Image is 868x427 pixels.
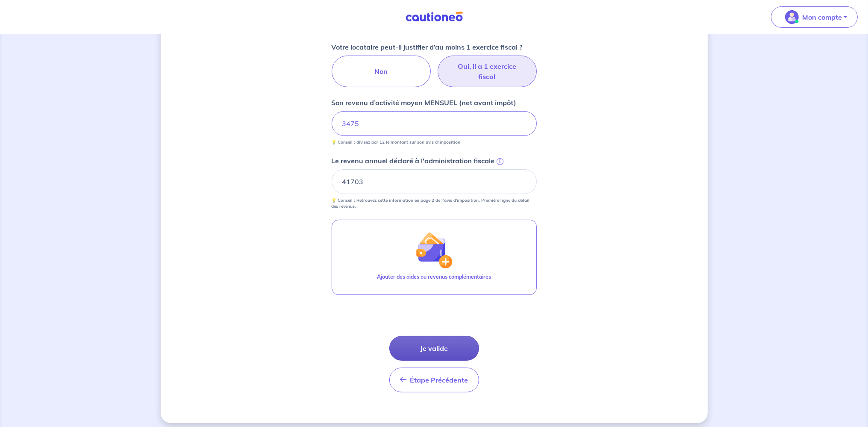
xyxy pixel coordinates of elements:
[771,6,858,28] button: illu_account_valid_menu.svgMon compte
[802,12,842,22] p: Mon compte
[332,56,431,87] label: Non
[377,273,491,281] p: Ajouter des aides ou revenus complémentaires
[332,42,523,52] p: Votre locataire peut-il justifier d’au moins 1 exercice fiscal ?
[332,139,461,145] p: 💡 Conseil : divisez par 12 le montant sur son avis d'imposition
[389,336,479,361] button: Je valide
[402,12,466,22] img: Cautioneo
[389,368,479,392] button: Étape Précédente
[415,232,452,268] img: illu_wallet.svg
[332,197,537,209] p: 💡 Conseil : Retrouvez cette information en page 2 de l’avis d'imposition. Première ligne du détai...
[332,156,495,166] p: Le revenu annuel déclaré à l'administration fiscale
[332,97,517,108] p: Son revenu d’activité moyen MENSUEL (net avant impôt)
[332,111,537,136] input: Ex : 1 500 €/mois
[497,158,503,165] span: i
[410,376,468,384] span: Étape Précédente
[332,169,537,194] input: 20000€
[438,56,537,87] label: Oui, il a 1 exercice fiscal
[332,220,537,295] button: illu_wallet.svgAjouter des aides ou revenus complémentaires
[785,10,799,24] img: illu_account_valid_menu.svg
